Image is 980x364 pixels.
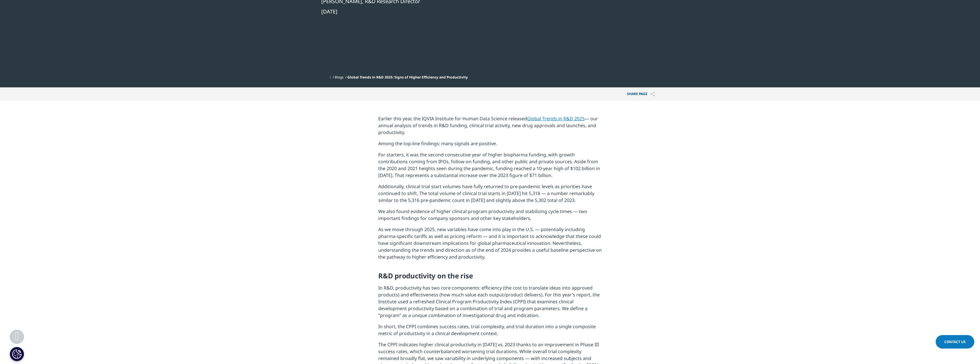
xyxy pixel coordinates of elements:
p: In R&D, productivity has two core components: efficiency (the cost to translate ideas into approv... [378,284,602,323]
div: [DATE] [321,8,628,15]
span: Global Trends in R&D 2025: Signs of Higher Efficiency and Productivity [347,75,468,80]
span: Contact Us [944,339,966,344]
p: Share PAGE [623,87,659,101]
p: Earlier this year, the IQVIA Institute for Human Data Science released — our annual analysis of t... [378,115,602,140]
p: In short, the CPPI combines success rates, trial complexity, and trial duration into a single com... [378,323,602,341]
a: Blogs [335,75,344,80]
p: As we move through 2025, new variables have come into play in the U.S. — potentially including ph... [378,226,602,265]
a: Global Trends in R&D 2025 [527,115,585,122]
p: Among the top-line findings: many signals are positive. [378,140,602,151]
button: Cookie-Einstellungen [10,347,24,361]
p: For starters, it was the second consecutive year of higher biopharma funding, with growth contrib... [378,151,602,183]
button: Share PAGEShare PAGE [623,87,659,101]
p: We also found evidence of higher clinical program productivity and stabilizing cycle times — two ... [378,208,602,226]
h5: R&D productivity on the rise [378,271,602,284]
a: Contact Us [936,335,974,349]
p: Additionally, clinical trial start volumes have fully returned to pre-pandemic levels as prioriti... [378,183,602,208]
img: Share PAGE [650,92,655,97]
